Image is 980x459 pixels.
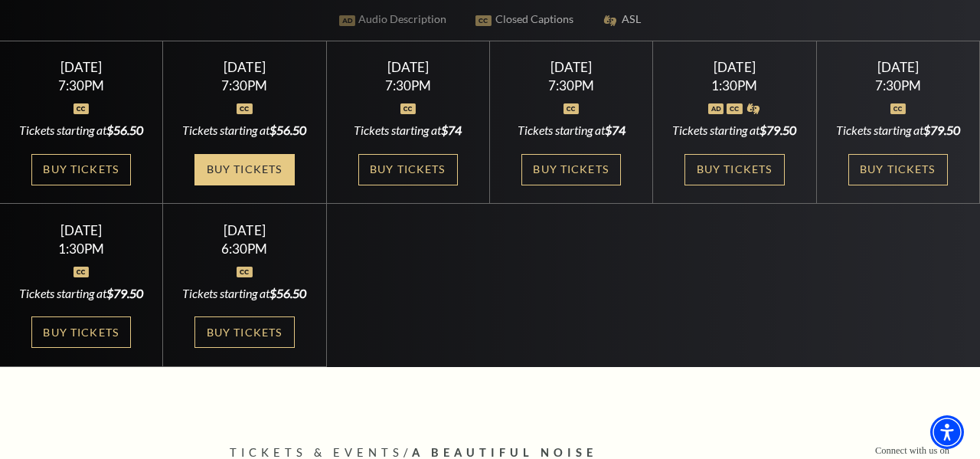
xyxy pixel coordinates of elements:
[759,123,796,137] span: $79.50
[18,285,145,302] div: Tickets starting at
[194,154,294,185] a: Buy Tickets
[194,316,294,348] a: Buy Tickets
[18,242,145,255] div: 1:30PM
[345,122,471,139] div: Tickets starting at
[18,222,145,238] div: [DATE]
[848,154,948,185] a: Buy Tickets
[269,123,306,137] span: $56.50
[269,286,306,300] span: $56.50
[181,59,308,75] div: [DATE]
[181,79,308,92] div: 7:30PM
[31,316,131,348] a: Buy Tickets
[508,79,635,92] div: 7:30PM
[106,286,143,300] span: $79.50
[31,154,131,185] a: Buy Tickets
[181,285,308,302] div: Tickets starting at
[345,59,471,75] div: [DATE]
[18,122,145,139] div: Tickets starting at
[923,123,960,137] span: $79.50
[875,444,949,458] p: Connect with us on
[230,446,403,459] span: Tickets & Events
[181,122,308,139] div: Tickets starting at
[358,154,458,185] a: Buy Tickets
[671,59,798,75] div: [DATE]
[345,79,471,92] div: 7:30PM
[18,79,145,92] div: 7:30PM
[106,123,143,137] span: $56.50
[441,123,462,137] span: $74
[835,59,961,75] div: [DATE]
[181,222,308,238] div: [DATE]
[18,59,145,75] div: [DATE]
[835,122,961,139] div: Tickets starting at
[835,79,961,92] div: 7:30PM
[181,242,308,255] div: 6:30PM
[412,446,597,459] span: A Beautiful Noise
[521,154,621,185] a: Buy Tickets
[508,59,635,75] div: [DATE]
[930,415,964,449] div: Accessibility Menu
[605,123,626,137] span: $74
[671,122,798,139] div: Tickets starting at
[508,122,635,139] div: Tickets starting at
[671,79,798,92] div: 1:30PM
[684,154,784,185] a: Buy Tickets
